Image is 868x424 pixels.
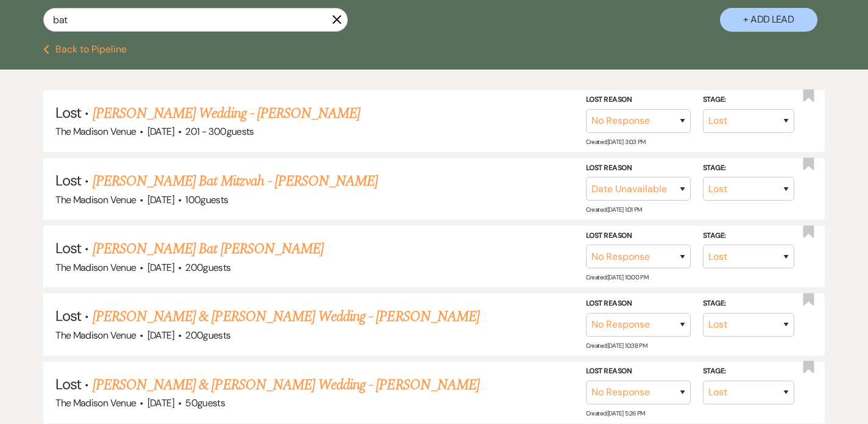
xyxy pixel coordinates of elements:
span: Created: [DATE] 10:38 PM [586,341,647,349]
label: Lost Reason [586,365,691,378]
label: Stage: [703,365,794,378]
span: [DATE] [147,261,174,274]
span: 201 - 300 guests [185,125,253,138]
span: The Madison Venue [55,125,136,138]
button: Back to Pipeline [43,45,127,54]
span: Created: [DATE] 3:03 PM [586,138,646,146]
input: Search by name, event date, email address or phone number [43,8,348,32]
span: Lost [55,375,81,393]
a: [PERSON_NAME] & [PERSON_NAME] Wedding - [PERSON_NAME] [93,306,479,328]
span: 200 guests [185,261,230,274]
a: [PERSON_NAME] & [PERSON_NAME] Wedding - [PERSON_NAME] [93,374,479,396]
label: Lost Reason [586,93,691,107]
label: Stage: [703,93,794,107]
span: [DATE] [147,125,174,138]
span: 100 guests [185,193,228,206]
label: Lost Reason [586,229,691,243]
label: Lost Reason [586,297,691,311]
a: [PERSON_NAME] Bat [PERSON_NAME] [93,238,323,260]
span: Lost [55,306,81,325]
label: Stage: [703,297,794,311]
span: [DATE] [147,329,174,342]
label: Stage: [703,229,794,243]
span: The Madison Venue [55,261,136,274]
span: Created: [DATE] 5:26 PM [586,409,645,417]
span: 200 guests [185,329,230,342]
span: [DATE] [147,193,174,206]
span: Lost [55,103,81,122]
a: [PERSON_NAME] Bat Mitzvah - [PERSON_NAME] [93,170,378,192]
span: Lost [55,239,81,257]
a: [PERSON_NAME] Wedding - [PERSON_NAME] [93,102,360,124]
span: [DATE] [147,397,174,409]
span: The Madison Venue [55,397,136,409]
button: + Add Lead [720,8,817,32]
span: Created: [DATE] 1:01 PM [586,206,642,214]
span: The Madison Venue [55,329,136,342]
span: Created: [DATE] 10:00 PM [586,273,648,281]
label: Lost Reason [586,161,691,174]
label: Stage: [703,161,794,174]
span: Lost [55,171,81,190]
span: The Madison Venue [55,193,136,206]
span: 50 guests [185,397,225,409]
